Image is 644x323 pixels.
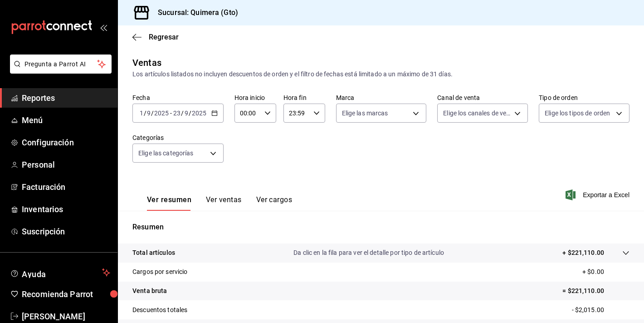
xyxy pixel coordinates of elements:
p: Resumen [132,222,629,233]
span: Facturación [22,181,110,193]
span: Recomienda Parrot [22,288,110,300]
p: Da clic en la fila para ver el detalle por tipo de artículo [293,248,444,258]
span: - [170,109,172,117]
span: Suscripción [22,225,110,238]
span: Menú [22,114,110,126]
span: / [189,109,191,117]
span: Configuración [22,136,110,149]
span: Elige los canales de venta [443,109,511,118]
button: Ver resumen [147,195,191,211]
button: Ver cargos [256,195,293,211]
span: / [151,109,154,117]
input: ---- [154,109,169,117]
a: Pregunta a Parrot AI [6,66,112,75]
input: -- [146,109,151,117]
label: Hora fin [283,94,325,101]
input: -- [184,109,189,117]
span: [PERSON_NAME] [22,310,110,323]
span: Regresar [149,33,179,41]
label: Marca [336,94,427,101]
div: Ventas [132,56,161,70]
label: Canal de venta [437,94,528,101]
input: ---- [191,109,207,117]
button: Ver ventas [206,195,242,211]
span: / [181,109,184,117]
button: Exportar a Excel [567,189,629,200]
span: Elige las marcas [342,109,388,118]
div: Los artículos listados no incluyen descuentos de orden y el filtro de fechas está limitado a un m... [132,70,629,79]
button: Regresar [132,33,179,41]
span: / [144,109,146,117]
p: Cargos por servicio [132,267,188,277]
label: Tipo de orden [539,94,629,101]
button: open_drawer_menu [100,24,107,31]
p: = $221,110.00 [562,286,629,296]
input: -- [139,109,144,117]
p: Total artículos [132,248,175,258]
span: Pregunta a Parrot AI [24,60,98,69]
span: Elige las categorías [138,149,194,158]
p: + $0.00 [582,267,629,277]
span: Ayuda [22,267,98,278]
p: + $221,110.00 [562,248,604,258]
span: Personal [22,159,110,171]
span: Reportes [22,92,110,104]
input: -- [173,109,181,117]
h3: Sucursal: Quimera (Gto) [151,7,238,18]
span: Inventarios [22,203,110,215]
span: Elige los tipos de orden [545,109,610,118]
p: Venta bruta [132,286,167,296]
div: navigation tabs [147,195,292,211]
label: Categorías [132,134,224,141]
label: Fecha [132,94,224,101]
p: - $2,015.00 [572,305,629,315]
p: Descuentos totales [132,305,187,315]
label: Hora inicio [234,94,276,101]
button: Pregunta a Parrot AI [10,55,112,74]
